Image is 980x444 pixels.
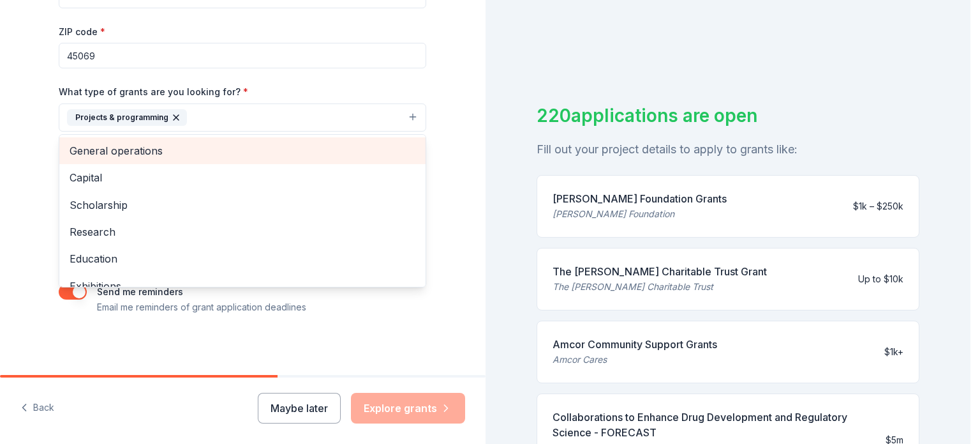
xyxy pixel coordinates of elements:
span: Scholarship [70,197,415,213]
span: General operations [70,142,415,159]
span: Exhibitions [70,278,415,295]
div: Projects & programming [67,109,187,126]
div: Projects & programming [59,134,426,287]
span: Capital [70,169,415,186]
span: Education [70,250,415,267]
button: Projects & programming [59,103,426,132]
span: Research [70,224,415,240]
